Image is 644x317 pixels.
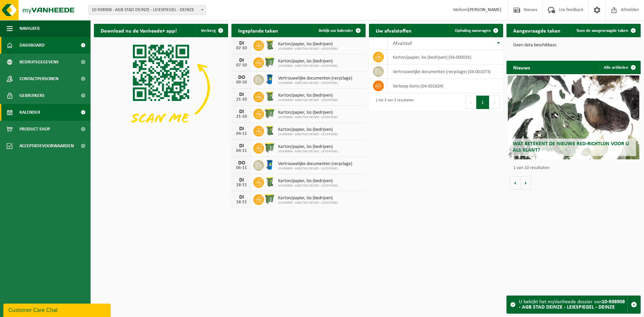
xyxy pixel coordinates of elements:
[235,109,248,114] div: DI
[278,59,338,64] span: Karton/papier, los (bedrijven)
[235,177,248,183] div: DI
[19,104,40,121] span: Kalender
[235,149,248,153] div: 04-11
[278,167,352,171] span: 10-938908 - AGB STAD DEINZE - LEIESPIEGEL
[278,144,338,150] span: Karton/papier, los (bedrijven)
[319,29,353,33] span: Bekijk uw kalender
[264,193,275,205] img: WB-0770-HPE-GN-51
[393,41,412,46] span: Afvalstof
[372,95,414,110] div: 1 tot 3 van 3 resultaten
[264,56,275,68] img: WB-0770-HPE-GN-51
[264,125,275,136] img: WB-0240-HPE-GN-51
[466,96,476,109] button: Previous
[513,141,629,153] span: Wat betekent de nieuwe RED-richtlijn voor u als klant?
[235,200,248,205] div: 18-11
[235,143,248,149] div: DI
[278,201,338,205] span: 10-938908 - AGB STAD DEINZE - LEIESPIEGEL
[94,24,183,37] h2: Download nu de Vanheede+ app!
[264,39,275,51] img: WB-0240-HPE-GN-51
[94,37,228,138] img: Download de VHEPlus App
[369,24,418,37] h2: Uw afvalstoffen
[235,131,248,136] div: 04-11
[521,176,531,190] button: Volgende
[455,29,491,33] span: Ophaling aanvragen
[278,161,352,167] span: Vertrouwelijke documenten (recyclage)
[235,41,248,46] div: DI
[571,24,640,37] a: Toon de aangevraagde taken
[235,75,248,80] div: DO
[489,96,500,109] button: Next
[235,63,248,68] div: 07-10
[278,150,338,154] span: 10-938908 - AGB STAD DEINZE - LEIESPIEGEL
[278,127,338,133] span: Karton/papier, los (bedrijven)
[196,24,227,37] button: Verberg
[508,75,639,159] a: Wat betekent de nieuwe RED-richtlijn voor u als klant?
[235,92,248,97] div: DI
[278,178,338,184] span: Karton/papier, los (bedrijven)
[506,61,537,74] h2: Nieuws
[235,80,248,85] div: 09-10
[19,70,58,87] span: Contactpersonen
[513,43,634,48] p: Geen data beschikbaar.
[235,97,248,102] div: 21-10
[235,160,248,166] div: DO
[278,98,338,102] span: 10-938908 - AGB STAD DEINZE - LEIESPIEGEL
[235,58,248,63] div: DI
[313,24,365,37] a: Bekijk uw kalender
[388,64,503,79] td: vertrouwelijke documenten (recyclage) (04-001073)
[235,195,248,200] div: DI
[19,121,50,138] span: Product Shop
[201,29,216,33] span: Verberg
[576,29,628,33] span: Toon de aangevraagde taken
[19,138,74,154] span: Acceptatievoorwaarden
[388,79,503,93] td: verkoop items (04-001834)
[449,24,502,37] a: Ophaling aanvragen
[513,166,637,170] p: 1 van 10 resultaten
[235,166,248,170] div: 06-11
[278,196,338,201] span: Karton/papier, los (bedrijven)
[278,47,338,51] span: 10-938908 - AGB STAD DEINZE - LEIESPIEGEL
[264,142,275,153] img: WB-0770-HPE-GN-51
[598,61,640,74] a: Alle artikelen
[89,5,206,15] span: 10-938908 - AGB STAD DEINZE - LEIESPIEGEL - DEINZE
[510,176,521,190] button: Vorige
[468,7,501,12] strong: [PERSON_NAME]
[231,24,285,37] h2: Ingeplande taken
[278,133,338,137] span: 10-938908 - AGB STAD DEINZE - LEIESPIEGEL
[19,37,45,54] span: Dashboard
[278,184,338,188] span: 10-938908 - AGB STAD DEINZE - LEIESPIEGEL
[19,54,59,70] span: Bedrijfsgegevens
[264,176,275,188] img: WB-0240-HPE-GN-51
[235,46,248,51] div: 07-10
[19,20,40,37] span: Navigatie
[278,64,338,68] span: 10-938908 - AGB STAD DEINZE - LEIESPIEGEL
[278,115,338,119] span: 10-938908 - AGB STAD DEINZE - LEIESPIEGEL
[235,126,248,131] div: DI
[264,159,275,170] img: WB-0240-HPE-BE-09
[278,76,352,81] span: Vertrouwelijke documenten (recyclage)
[519,299,625,310] strong: 10-938908 - AGB STAD DEINZE - LEIESPIEGEL - DEINZE
[264,73,275,85] img: WB-0240-HPE-BE-09
[506,24,567,37] h2: Aangevraagde taken
[235,114,248,119] div: 21-10
[278,110,338,115] span: Karton/papier, los (bedrijven)
[476,96,489,109] button: 1
[278,42,338,47] span: Karton/papier, los (bedrijven)
[19,87,45,104] span: Gebruikers
[278,81,352,85] span: 10-938908 - AGB STAD DEINZE - LEIESPIEGEL
[519,296,627,313] div: U bekijkt het myVanheede dossier van
[278,93,338,98] span: Karton/papier, los (bedrijven)
[264,91,275,102] img: WB-0240-HPE-GN-51
[235,183,248,188] div: 18-11
[388,50,503,64] td: karton/papier, los (bedrijven) (04-000026)
[89,5,206,15] span: 10-938908 - AGB STAD DEINZE - LEIESPIEGEL - DEINZE
[264,108,275,119] img: WB-0770-HPE-GN-51
[3,302,112,317] iframe: chat widget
